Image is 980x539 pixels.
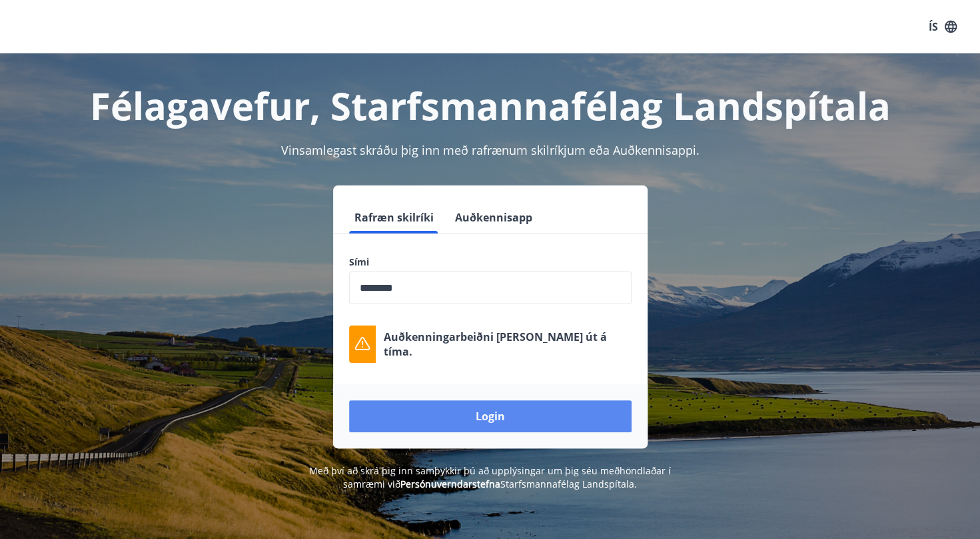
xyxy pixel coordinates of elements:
[349,255,632,269] label: Sími
[27,80,954,131] h1: Félagavefur, Starfsmannafélag Landspítala
[349,201,439,233] button: Rafræn skilríki
[384,330,632,359] p: Auðkenningarbeiðni [PERSON_NAME] út á tíma.
[349,400,632,432] button: Login
[921,15,964,39] button: ÍS
[400,478,500,490] a: Persónuverndarstefna
[309,464,671,490] span: Með því að skrá þig inn samþykkir þú að upplýsingar um þig séu meðhöndlaðar í samræmi við Starfsm...
[281,142,700,158] span: Vinsamlegast skráðu þig inn með rafrænum skilríkjum eða Auðkennisappi.
[450,201,538,233] button: Auðkennisapp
